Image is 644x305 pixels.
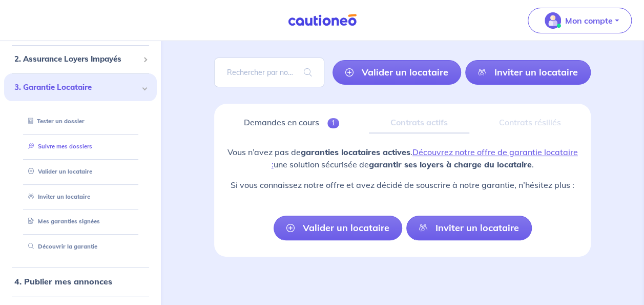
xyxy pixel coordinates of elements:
a: Découvrir la garantie [24,243,97,251]
a: Suivre mes dossiers [24,143,92,150]
img: illu_account_valid_menu.svg [545,12,561,29]
a: Inviter un locataire [465,60,591,85]
a: Mes garanties signées [24,218,100,225]
span: 3. Garantie Locataire [14,82,139,93]
strong: garanties locataires actives [301,147,410,157]
a: 4. Publier mes annonces [14,276,112,287]
div: 3. Garantie Locataire [4,73,157,102]
a: Inviter un locataire [406,216,532,240]
p: Mon compte [565,14,613,27]
a: Valider un locataire [333,60,461,85]
p: Vous n’avez pas de . une solution sécurisée de . [222,146,583,170]
p: Si vous connaissez notre offre et avez décidé de souscrire à notre garantie, n’hésitez plus : [222,179,583,191]
span: search [292,58,324,87]
div: Tester un dossier [16,113,144,130]
div: Découvrir la garantie [16,239,144,256]
div: 4. Publier mes annonces [4,271,157,292]
span: 2. Assurance Loyers Impayés [14,54,139,66]
a: Valider un locataire [274,216,402,240]
strong: garantir ses loyers à charge du locataire [369,159,532,169]
div: Valider un locataire [16,163,144,180]
div: Suivre mes dossiers [16,138,144,155]
a: Découvrez notre offre de garantie locataire : [272,147,578,169]
button: illu_account_valid_menu.svgMon compte [528,8,632,33]
input: Rechercher par nom / prénom / mail du locataire [214,58,324,87]
a: Inviter un locataire [24,193,90,200]
a: Valider un locataire [24,168,92,175]
div: 2. Assurance Loyers Impayés [4,50,157,70]
span: 1 [327,118,339,128]
a: Demandes en cours1 [222,112,361,134]
a: Tester un dossier [24,118,85,125]
div: Mes garanties signées [16,214,144,231]
img: Cautioneo [284,14,361,27]
div: Inviter un locataire [16,188,144,205]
